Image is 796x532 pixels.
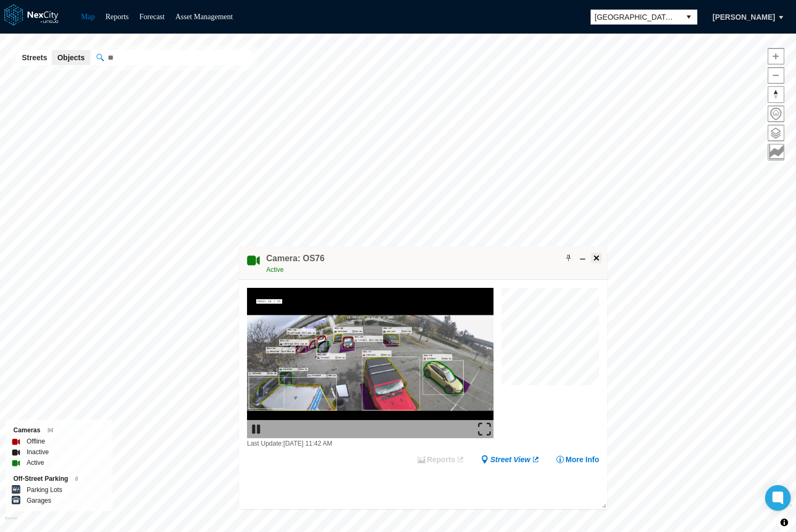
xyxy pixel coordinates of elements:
div: Last Update: [DATE] 11:42 AM [247,438,493,449]
div: Off-Street Parking [13,473,105,485]
button: Layers management [768,125,784,141]
span: Active [266,266,284,273]
label: Active [27,457,44,468]
span: Zoom out [768,68,784,83]
a: Street View [481,454,540,465]
span: Reset bearing to north [768,87,784,102]
img: expand [478,423,491,436]
img: play [250,423,262,436]
span: More Info [566,454,599,465]
button: Zoom in [768,48,784,65]
button: Home [768,106,784,122]
button: Zoom out [768,67,784,84]
span: [GEOGRAPHIC_DATA][PERSON_NAME] [595,12,676,22]
label: Parking Lots [27,485,62,495]
label: Inactive [27,447,49,457]
button: Toggle attribution [778,516,791,529]
button: [PERSON_NAME] [702,8,786,26]
button: Objects [52,50,90,65]
span: Zoom in [768,49,784,64]
span: Objects [57,52,84,63]
canvas: Map [502,288,605,391]
a: Map [81,13,95,21]
span: Toggle attribution [781,517,787,528]
a: Reports [106,13,129,21]
div: Cameras [13,425,105,436]
h4: Double-click to make header text selectable [266,253,324,264]
div: Double-click to make header text selectable [266,253,324,275]
span: 94 [47,428,53,433]
a: Asset Management [176,13,233,21]
a: Forecast [139,13,164,21]
span: Street View [490,454,530,465]
span: [PERSON_NAME] [713,12,775,22]
span: 6 [75,476,78,482]
button: Reset bearing to north [768,86,784,103]
label: Garages [27,495,51,506]
button: More Info [556,454,599,465]
button: Key metrics [768,144,784,160]
img: video [247,288,493,438]
a: Mapbox homepage [5,517,17,529]
label: Offline [27,436,45,447]
button: select [680,10,697,25]
button: Streets [17,50,52,65]
span: Streets [22,52,47,63]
